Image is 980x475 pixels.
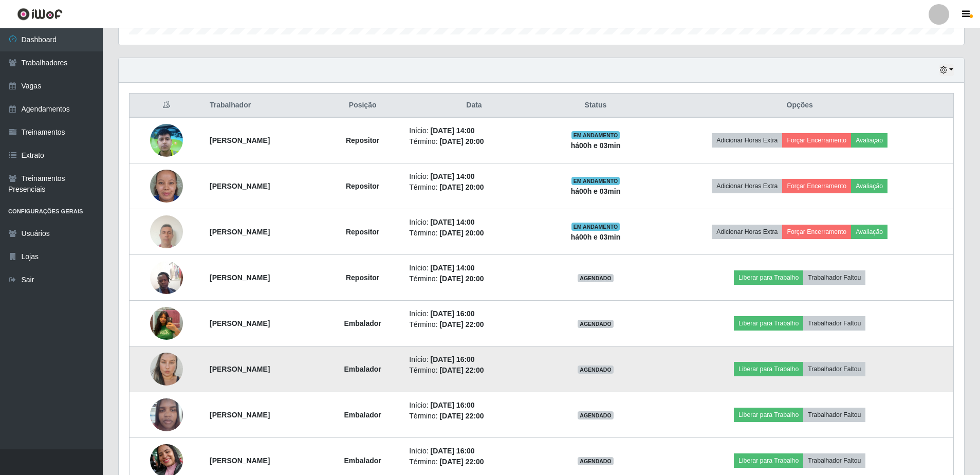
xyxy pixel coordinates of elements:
[712,225,782,239] button: Adicionar Horas Extra
[150,302,183,345] img: 1749579597632.jpeg
[439,458,484,466] time: [DATE] 22:00
[409,182,539,193] li: Término:
[431,355,475,363] time: [DATE] 16:00
[409,228,539,239] li: Término:
[409,217,539,228] li: Início:
[204,94,322,118] th: Trabalhador
[646,94,953,118] th: Opções
[571,233,621,241] strong: há 00 h e 03 min
[578,366,614,374] span: AGENDADO
[782,225,851,239] button: Forçar Encerramento
[344,456,381,465] strong: Embalador
[210,319,270,327] strong: [PERSON_NAME]
[803,453,865,468] button: Trabalhador Faltou
[346,182,379,190] strong: Repositor
[17,8,63,21] img: CoreUI Logo
[210,136,270,144] strong: [PERSON_NAME]
[344,365,381,373] strong: Embalador
[409,456,539,467] li: Término:
[431,126,475,135] time: [DATE] 14:00
[150,393,183,436] img: 1750014841176.jpeg
[403,94,545,118] th: Data
[409,319,539,330] li: Término:
[439,412,484,420] time: [DATE] 22:00
[803,270,865,285] button: Trabalhador Faltou
[571,131,620,139] span: EM ANDAMENTO
[409,171,539,182] li: Início:
[578,457,614,465] span: AGENDADO
[734,362,803,376] button: Liberar para Trabalho
[431,218,475,226] time: [DATE] 14:00
[210,411,270,419] strong: [PERSON_NAME]
[210,273,270,282] strong: [PERSON_NAME]
[150,210,183,254] img: 1755971090596.jpeg
[545,94,646,118] th: Status
[439,229,484,237] time: [DATE] 20:00
[150,118,183,162] img: 1748462708796.jpeg
[409,136,539,147] li: Término:
[571,223,620,231] span: EM ANDAMENTO
[346,228,379,236] strong: Repositor
[571,177,620,185] span: EM ANDAMENTO
[210,365,270,373] strong: [PERSON_NAME]
[431,264,475,272] time: [DATE] 14:00
[150,163,183,209] img: 1756740185962.jpeg
[439,183,484,191] time: [DATE] 20:00
[782,179,851,193] button: Forçar Encerramento
[409,354,539,365] li: Início:
[571,141,621,150] strong: há 00 h e 03 min
[734,453,803,468] button: Liberar para Trabalho
[431,447,475,455] time: [DATE] 16:00
[409,411,539,422] li: Término:
[439,366,484,374] time: [DATE] 22:00
[409,125,539,136] li: Início:
[734,408,803,422] button: Liberar para Trabalho
[439,137,484,145] time: [DATE] 20:00
[803,316,865,331] button: Trabalhador Faltou
[803,362,865,376] button: Trabalhador Faltou
[571,187,621,195] strong: há 00 h e 03 min
[346,273,379,282] strong: Repositor
[851,225,887,239] button: Avaliação
[210,182,270,190] strong: [PERSON_NAME]
[734,270,803,285] button: Liberar para Trabalho
[409,263,539,273] li: Início:
[409,365,539,376] li: Término:
[150,255,183,299] img: 1756672317215.jpeg
[851,179,887,193] button: Avaliação
[322,94,403,118] th: Posição
[851,133,887,148] button: Avaliação
[712,133,782,148] button: Adicionar Horas Extra
[734,316,803,331] button: Liberar para Trabalho
[409,273,539,284] li: Término:
[344,319,381,327] strong: Embalador
[712,179,782,193] button: Adicionar Horas Extra
[409,308,539,319] li: Início:
[409,400,539,411] li: Início:
[782,133,851,148] button: Forçar Encerramento
[578,411,614,419] span: AGENDADO
[578,274,614,282] span: AGENDADO
[210,456,270,465] strong: [PERSON_NAME]
[439,320,484,328] time: [DATE] 22:00
[431,401,475,409] time: [DATE] 16:00
[803,408,865,422] button: Trabalhador Faltou
[431,172,475,180] time: [DATE] 14:00
[344,411,381,419] strong: Embalador
[210,228,270,236] strong: [PERSON_NAME]
[346,136,379,144] strong: Repositor
[439,275,484,283] time: [DATE] 20:00
[578,320,614,328] span: AGENDADO
[431,309,475,318] time: [DATE] 16:00
[409,446,539,456] li: Início:
[150,342,183,396] img: 1755391845867.jpeg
